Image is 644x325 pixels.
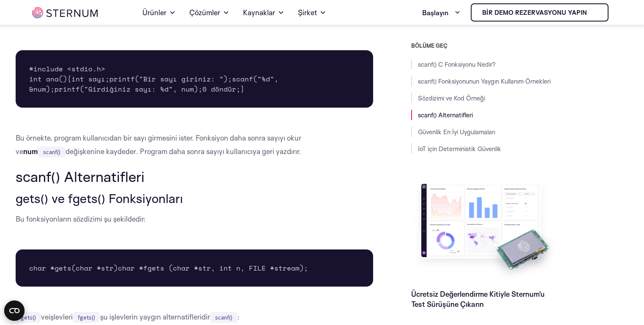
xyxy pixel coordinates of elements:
font: num [23,147,38,156]
font: Ürünler [142,8,166,17]
font: Kaynaklar [243,8,275,17]
font: scanf() Alternatifleri [16,168,145,185]
a: IoT için Deterministik Güvenlik [418,145,501,153]
a: Başlayın [422,4,461,21]
font: int ana() [29,74,67,84]
code: scanf() [38,146,65,157]
img: göğüs kemiği iot [32,7,98,18]
font: Şirket [298,8,317,17]
font: char *gets(char *str) [29,263,118,273]
font: #include <stdio.h> [29,64,105,74]
font: . Program daha sonra sayıyı kullanıcıya geri yazdırır. [136,147,301,156]
font: printf("Bir sayı giriniz: "); [109,74,232,84]
button: CMP widget'ını açın [4,301,25,321]
font: printf("Girdiğiniz sayı: %d", num); [55,84,202,94]
font: Bir demo rezervasyonu yapın [482,8,587,16]
font: değişkenine kaydeder [65,147,136,156]
font: 0 döndür; [202,84,240,94]
a: scanf() Alternatifleri [418,111,473,119]
a: Sözdizimi ve Kod Örneği [418,94,485,102]
font: Başlayın [422,8,448,17]
img: Ücretsiz Değerlendirme Kitiyle Sternum'u Test Sürüşüne Çıkarın [411,177,559,282]
font: scanf("%d", &num); [29,74,283,94]
font: { [67,74,71,84]
font: gets() ve fgets() Fonksiyonları [16,190,183,206]
img: göğüs kemiği iot [590,9,597,16]
font: Bu örnekte, program kullanıcıdan bir sayı girmesini ister. Fonksiyon daha sonra sayıyı okur ve [16,133,301,156]
font: } [240,84,245,94]
font: Bu fonksiyonların sözdizimi şu şekildedir: [16,214,146,223]
font: BÖLÜME GEÇ [411,42,448,49]
a: Bir demo rezervasyonu yapın [471,3,609,22]
font: Çözümler [189,8,220,17]
a: scanf() C Fonksiyonu Nedir? [418,60,496,68]
a: Güvenlik En İyi Uygulamaları [418,128,495,136]
font: int sayı; [71,74,109,84]
a: scanf() Fonksiyonunun Yaygın Kullanım Örnekleri [418,77,551,85]
font: char *fgets (char *str, int n, FILE *stream); [118,263,308,273]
